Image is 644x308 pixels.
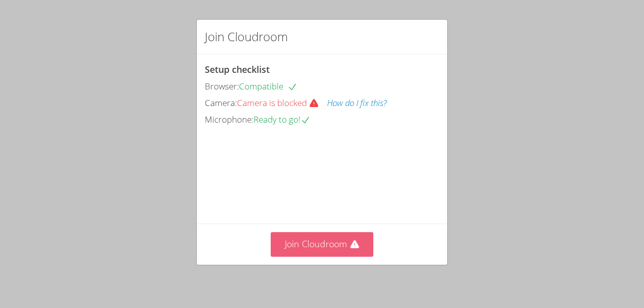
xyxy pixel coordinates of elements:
[237,97,327,109] span: Camera is blocked
[327,96,387,111] button: How do I fix this?
[205,63,270,75] span: Setup checklist
[205,28,288,46] h2: Join Cloudroom
[205,97,237,109] span: Camera:
[205,114,254,125] span: Microphone:
[205,80,239,92] span: Browser:
[239,80,297,92] span: Compatible
[271,232,374,257] button: Join Cloudroom
[254,114,310,125] span: Ready to go!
